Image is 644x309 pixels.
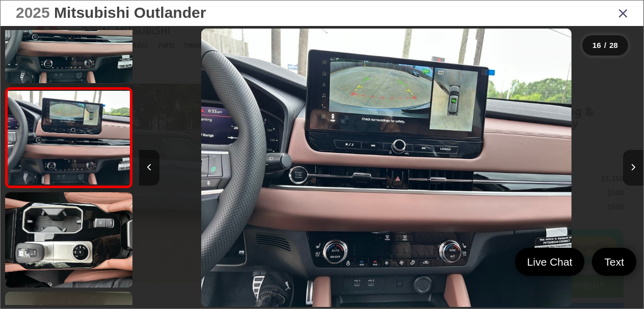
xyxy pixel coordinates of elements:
[623,150,643,186] button: Next image
[522,255,578,269] span: Live Chat
[599,255,629,269] span: Text
[609,41,618,49] span: 28
[54,4,206,21] span: Mitsubishi Outlander
[603,42,607,49] span: /
[593,41,601,49] span: 16
[139,150,159,186] button: Previous image
[135,29,639,306] div: 2025 Mitsubishi Outlander SEL 15
[515,248,585,276] a: Live Chat
[4,191,133,289] img: 2025 Mitsubishi Outlander SEL
[592,248,636,276] a: Text
[16,4,50,21] span: 2025
[618,6,628,19] i: Close gallery
[201,29,572,306] img: 2025 Mitsubishi Outlander SEL
[7,91,131,185] img: 2025 Mitsubishi Outlander SEL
